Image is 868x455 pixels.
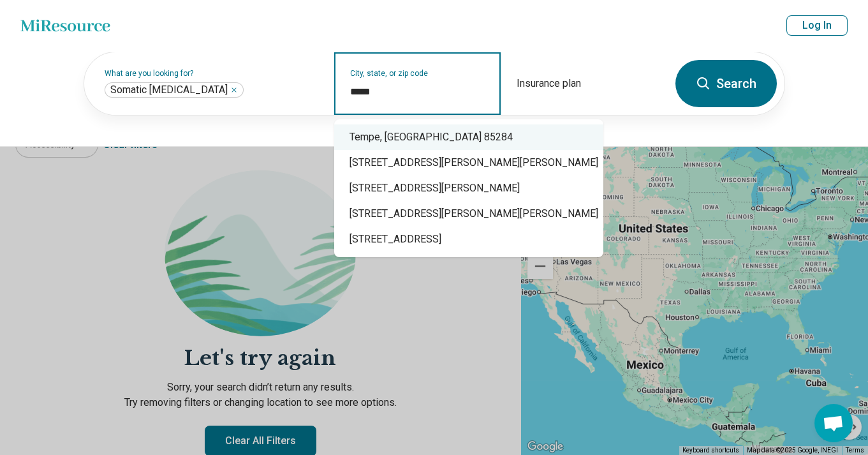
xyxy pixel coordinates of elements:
span: Somatic [MEDICAL_DATA] [110,84,228,96]
button: Log In [786,15,848,36]
div: [STREET_ADDRESS] [334,227,603,252]
button: Somatic Psychotherapy [230,86,238,94]
button: Search [675,60,777,107]
div: Tempe, [GEOGRAPHIC_DATA] 85284 [334,124,603,150]
div: Suggestions [334,119,603,257]
div: [STREET_ADDRESS][PERSON_NAME][PERSON_NAME] [334,201,603,227]
div: [STREET_ADDRESS][PERSON_NAME][PERSON_NAME] [334,150,603,175]
div: [STREET_ADDRESS][PERSON_NAME] [334,175,603,201]
label: What are you looking for? [105,70,319,77]
div: Somatic Psychotherapy [105,82,244,98]
div: Open chat [814,404,853,442]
